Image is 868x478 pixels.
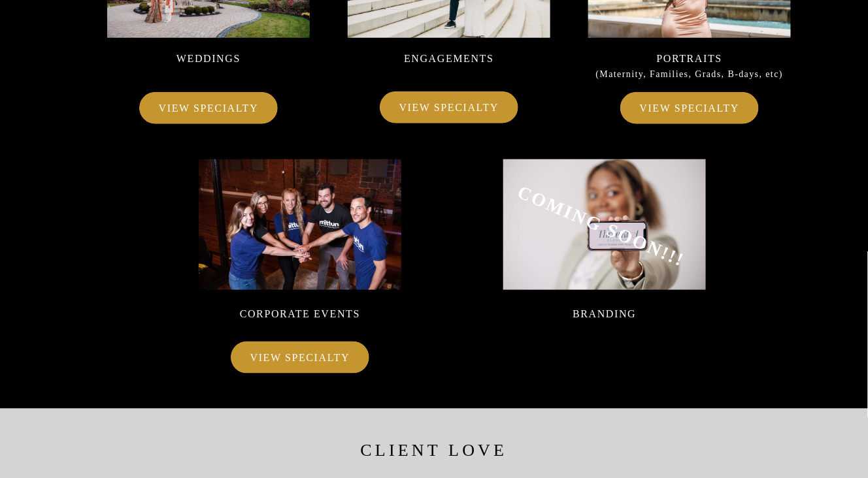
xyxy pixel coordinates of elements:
a: VIEW SPECIALTY [244,348,356,366]
p: WEDDINGS [139,49,278,70]
p: CORPORATE EVENTS [231,304,369,325]
a: VIEW SPECIALTY [153,99,264,117]
p: BRANDING [535,304,674,325]
p: PORTRAITS [588,49,791,70]
a: VIEW SPECIALTY [634,99,745,117]
p: (Maternity, Families, Grads, B-days, etc) [588,66,791,87]
a: VIEW SPECIALTY [393,98,505,116]
h2: Client Love [352,437,516,461]
b: COMING SOON!!! [515,182,688,270]
p: ENGAGEMENTS [380,49,518,70]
